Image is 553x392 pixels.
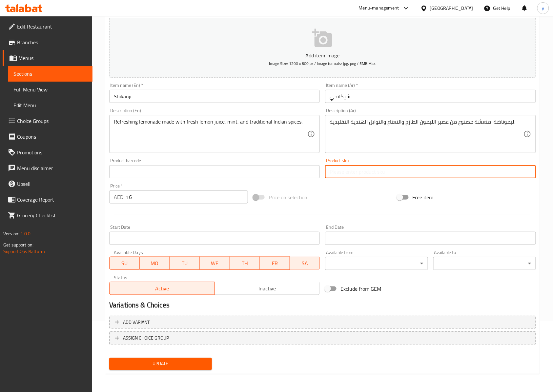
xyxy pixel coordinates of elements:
span: Version: [3,229,19,238]
a: Coupons [3,129,92,145]
span: SA [293,259,317,268]
button: SA [290,257,320,270]
button: TH [230,257,260,270]
span: SU [112,259,137,268]
button: Active [109,282,215,295]
a: Menus [3,50,92,66]
a: Branches [3,34,92,50]
input: Please enter product sku [325,165,536,178]
span: Free item [413,193,434,201]
a: Upsell [3,176,92,192]
span: MO [142,259,167,268]
span: Choice Groups [17,117,87,125]
a: Grocery Checklist [3,207,92,223]
span: Coverage Report [17,196,87,204]
span: Full Menu View [13,86,87,93]
span: Active [112,284,212,293]
input: Enter name En [109,90,320,103]
span: FR [262,259,287,268]
span: TH [233,259,257,268]
span: Upsell [17,180,87,188]
span: 1.0.0 [20,229,31,238]
p: AED [114,193,123,201]
button: Update [109,358,212,370]
div: ​ [325,257,428,270]
span: Get support on: [3,241,33,249]
span: Promotions [17,148,87,156]
input: Please enter price [126,190,248,204]
span: Exclude from GEM [340,285,381,293]
a: Full Menu View [8,82,92,97]
span: Menus [18,54,87,62]
textarea: Refreshing lemonade made with fresh lemon juice, mint, and traditional Indian spices. [114,119,307,150]
span: ASSIGN CHOICE GROUP [123,334,169,342]
span: Image Size: 1200 x 800 px / Image formats: jpg, png / 5MB Max. [269,60,376,67]
span: Coupons [17,133,87,141]
div: ​ [433,257,536,270]
a: Menu disclaimer [3,160,92,176]
button: FR [260,257,290,270]
button: Add variant [109,316,536,329]
span: Update [114,360,207,368]
a: Support.OpsPlatform [3,247,45,256]
a: Choice Groups [3,113,92,129]
span: Sections [13,70,87,78]
span: Edit Restaurant [17,23,87,30]
a: Promotions [3,145,92,160]
div: [GEOGRAPHIC_DATA] [430,5,473,12]
button: Inactive [215,282,320,295]
button: SU [109,257,140,270]
button: TU [170,257,200,270]
span: Grocery Checklist [17,211,87,219]
a: Sections [8,66,92,82]
span: TU [172,259,197,268]
span: Edit Menu [13,101,87,109]
span: Price on selection [269,193,307,201]
div: Menu-management [359,4,399,12]
span: WE [202,259,227,268]
a: Edit Restaurant [3,19,92,34]
button: MO [140,257,170,270]
a: Coverage Report [3,192,92,207]
span: Branches [17,38,87,46]
input: Please enter product barcode [109,165,320,178]
input: Enter name Ar [325,90,536,103]
span: y [542,5,544,12]
p: Add item image [119,51,526,59]
a: Edit Menu [8,97,92,113]
span: Menu disclaimer [17,164,87,172]
h2: Variations & Choices [109,300,536,310]
textarea: ليموناضة منعشة مصنوع من عصير الليمون الطازج والنعناع والتوابل الهندية التقليدية. [330,119,523,150]
button: WE [200,257,230,270]
button: ASSIGN CHOICE GROUP [109,331,536,345]
span: Inactive [217,284,317,293]
span: Add variant [123,318,150,326]
button: Add item imageImage Size: 1200 x 800 px / Image formats: jpg, png / 5MB Max. [109,18,536,78]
